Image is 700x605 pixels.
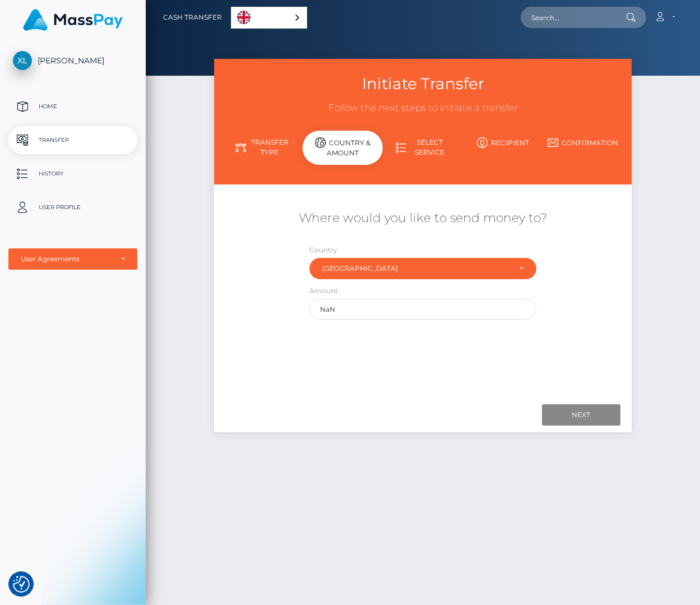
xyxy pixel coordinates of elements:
[303,131,383,165] div: Country & Amount
[23,9,123,31] img: MassPay
[13,576,30,593] button: Consent Preferences
[309,258,536,279] button: Canada
[222,101,623,115] h3: Follow the next steps to initiate a transfer
[8,126,137,154] a: Transfer
[13,98,133,115] p: Home
[222,133,303,162] a: Transfer Type
[309,245,337,255] label: Country
[309,286,338,296] label: Amount
[222,73,623,95] h3: Initiate Transfer
[231,7,307,29] div: Language
[8,193,137,221] a: User Profile
[543,133,623,153] a: Confirmation
[8,248,137,270] button: User Agreements
[383,133,463,162] a: Select Service
[542,404,620,426] input: Next
[463,133,543,153] a: Recipient
[13,132,133,149] p: Transfer
[8,93,137,121] a: Home
[13,576,30,593] img: Revisit consent button
[231,7,307,28] a: English
[322,264,510,273] div: [GEOGRAPHIC_DATA]
[13,165,133,182] p: History
[521,7,626,28] input: Search...
[21,255,113,264] div: User Agreements
[13,199,133,216] p: User Profile
[222,210,623,227] h5: Where would you like to send money to?
[8,160,137,188] a: History
[8,56,137,66] span: [PERSON_NAME]
[163,6,222,29] a: Cash Transfer
[231,7,307,29] aside: Language selected: English
[309,299,536,320] input: Amount to send in undefined (Maximum: undefined)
